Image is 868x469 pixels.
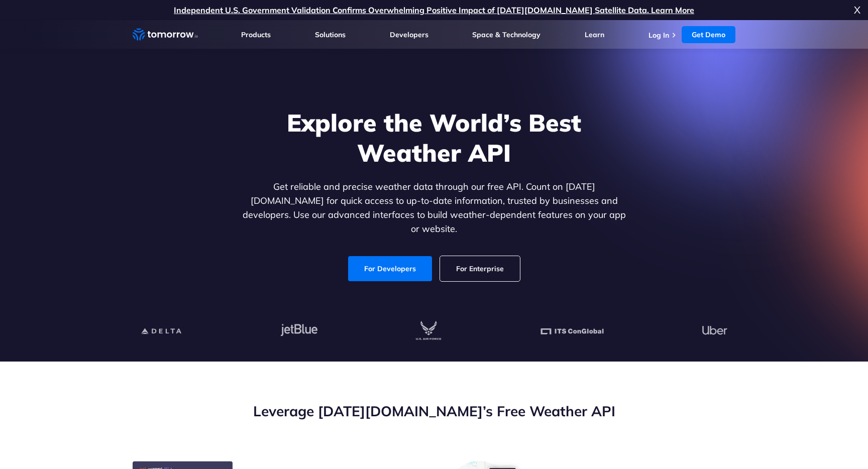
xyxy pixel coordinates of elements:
h2: Leverage [DATE][DOMAIN_NAME]’s Free Weather API [133,402,735,421]
a: Learn [585,30,604,39]
h1: Explore the World’s Best Weather API [240,107,628,168]
a: Independent U.S. Government Validation Confirms Overwhelming Positive Impact of [DATE][DOMAIN_NAM... [174,5,694,15]
a: For Developers [348,256,432,281]
a: Space & Technology [472,30,540,39]
a: Home link [133,27,198,42]
p: Get reliable and precise weather data through our free API. Count on [DATE][DOMAIN_NAME] for quic... [240,180,628,236]
a: Developers [390,30,428,39]
a: Log In [648,31,669,40]
a: Products [241,30,271,39]
a: Solutions [315,30,346,39]
a: For Enterprise [440,256,520,281]
a: Get Demo [682,26,735,43]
